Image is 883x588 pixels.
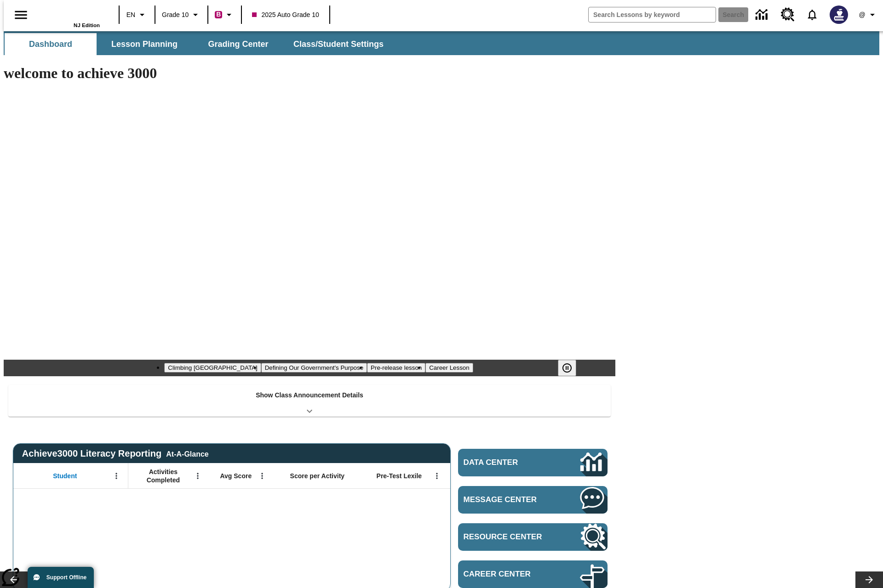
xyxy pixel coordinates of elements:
div: Pause [558,360,585,376]
button: Lesson carousel, Next [855,571,883,588]
button: Slide 3 Pre-release lesson [367,363,425,373]
span: @ [859,10,865,20]
button: Select a new avatar [824,3,854,27]
input: search field [589,7,716,22]
a: Data Center [458,449,608,476]
button: Class/Student Settings [286,33,391,55]
div: SubNavbar [4,31,879,55]
p: Show Class Announcement Details [256,390,363,400]
button: Open Menu [191,469,205,483]
button: Open Menu [109,469,123,483]
a: Resource Center, Will open in new tab [775,2,800,27]
button: Boost Class color is violet red. Change class color [211,6,238,23]
span: Avg Score [220,472,252,480]
button: Lesson Planning [98,33,190,55]
span: Student [53,472,77,480]
div: At-A-Glance [166,448,208,458]
button: Support Offline [28,567,94,588]
span: Data Center [464,458,550,467]
span: Grading Center [208,39,268,50]
button: Slide 1 Climbing Mount Tai [164,363,261,373]
button: Pause [558,360,576,376]
button: Slide 4 Career Lesson [425,363,473,373]
span: Class/Student Settings [293,39,384,50]
span: Dashboard [29,39,72,50]
div: Home [40,3,100,28]
span: EN [126,10,135,20]
button: Open Menu [430,469,444,483]
button: Language: EN, Select a language [122,6,152,23]
div: Show Class Announcement Details [8,385,611,417]
span: Resource Center [464,532,553,542]
span: 2025 Auto Grade 10 [252,10,319,20]
span: NJ Edition [74,23,100,28]
button: Open side menu [7,1,34,28]
a: Notifications [800,3,824,27]
button: Dashboard [5,33,97,55]
a: Data Center [750,2,775,28]
span: Score per Activity [290,472,345,480]
span: Achieve3000 Literacy Reporting [22,448,209,459]
img: Avatar [830,6,848,24]
span: Career Center [464,570,553,579]
span: Lesson Planning [111,39,178,50]
button: Open Menu [255,469,269,483]
span: Message Center [464,495,553,504]
span: Support Offline [46,574,86,581]
a: Home [40,4,100,23]
a: Career Center [458,560,608,588]
span: B [216,9,221,20]
button: Grade: Grade 10, Select a grade [158,6,205,23]
button: Grading Center [192,33,284,55]
a: Message Center [458,486,608,514]
div: SubNavbar [4,33,392,55]
a: Resource Center, Will open in new tab [458,523,608,551]
button: Slide 2 Defining Our Government's Purpose [261,363,367,373]
h1: welcome to achieve 3000 [4,65,615,82]
button: Profile/Settings [854,6,883,23]
span: Activities Completed [133,468,194,484]
span: Pre-Test Lexile [377,472,422,480]
span: Grade 10 [162,10,189,20]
